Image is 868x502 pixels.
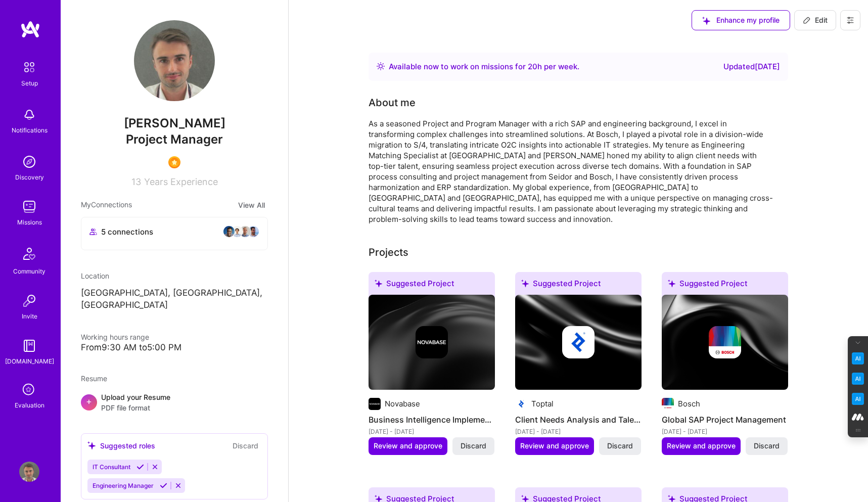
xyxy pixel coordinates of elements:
[235,199,268,211] button: View All
[19,57,40,78] img: setup
[521,280,529,287] i: icon SuggestedTeams
[81,342,268,353] div: From 9:30 AM to 5:00 PM
[126,132,223,147] span: Project Manager
[374,441,442,451] span: Review and approve
[662,398,674,410] img: Company logo
[101,226,153,237] span: 5 connections
[151,463,159,471] i: Reject
[416,326,448,358] img: Company logo
[852,393,864,405] img: Jargon Buster icon
[662,426,788,437] div: [DATE] - [DATE]
[662,413,788,426] h4: Global SAP Project Management
[369,413,495,426] h4: Business Intelligence Implementation
[86,396,92,406] span: +
[13,266,45,277] div: Community
[385,398,420,409] div: Novabase
[746,437,788,454] button: Discard
[239,225,251,238] img: avatar
[15,172,44,182] div: Discovery
[702,17,710,25] i: icon SuggestedTeams
[20,20,40,38] img: logo
[515,426,642,437] div: [DATE] - [DATE]
[607,441,633,451] span: Discard
[81,287,268,311] p: [GEOGRAPHIC_DATA], [GEOGRAPHIC_DATA], [GEOGRAPHIC_DATA]
[662,437,741,454] button: Review and approve
[231,225,243,238] img: avatar
[369,118,773,224] div: As a seasoned Project and Program Manager with a rich SAP and engineering background, I excel in ...
[101,392,170,413] div: Upload your Resume
[81,217,268,250] button: 5 connectionsavataravataravataravatar
[168,156,180,168] img: SelectionTeam
[852,352,864,364] img: Key Point Extractor icon
[662,272,788,299] div: Suggested Project
[131,176,141,187] span: 13
[81,333,149,341] span: Working hours range
[461,441,486,451] span: Discard
[144,176,218,187] span: Years Experience
[136,463,144,471] i: Accept
[852,373,864,385] img: Email Tone Analyzer icon
[515,437,594,454] button: Review and approve
[794,10,836,30] button: Edit
[93,463,130,471] span: IT Consultant
[230,440,261,451] button: Discard
[87,440,155,451] div: Suggested roles
[667,441,736,451] span: Review and approve
[17,242,41,266] img: Community
[515,295,642,390] img: cover
[369,426,495,437] div: [DATE] - [DATE]
[87,441,96,450] i: icon SuggestedTeams
[452,437,494,454] button: Discard
[19,105,39,125] img: bell
[723,61,780,73] div: Updated [DATE]
[174,482,182,489] i: Reject
[599,437,641,454] button: Discard
[375,280,382,287] i: icon SuggestedTeams
[520,441,589,451] span: Review and approve
[369,398,381,410] img: Company logo
[678,398,700,409] div: Bosch
[223,225,235,238] img: avatar
[709,326,741,358] img: Company logo
[515,413,642,426] h4: Client Needs Analysis and Talent Matching
[19,291,39,311] img: Invite
[81,270,268,281] div: Location
[528,62,537,71] span: 20
[19,462,39,482] img: User Avatar
[702,15,780,25] span: Enhance my profile
[17,462,42,482] a: User Avatar
[20,381,39,400] i: icon SelectionTeam
[754,441,780,451] span: Discard
[369,295,495,390] img: cover
[134,20,215,101] img: User Avatar
[81,392,268,413] div: +Upload your ResumePDF file format
[369,95,416,110] div: About me
[12,125,48,135] div: Notifications
[692,10,790,30] button: Enhance my profile
[803,15,828,25] span: Edit
[89,228,97,236] i: icon Collaborator
[389,61,579,73] div: Available now to work on missions for h per week .
[515,398,527,410] img: Company logo
[515,272,642,299] div: Suggested Project
[93,482,154,489] span: Engineering Manager
[81,199,132,211] span: My Connections
[369,272,495,299] div: Suggested Project
[19,336,39,356] img: guide book
[17,217,42,227] div: Missions
[101,402,170,413] span: PDF file format
[21,78,38,88] div: Setup
[562,326,595,358] img: Company logo
[22,311,37,322] div: Invite
[19,152,39,172] img: discovery
[662,295,788,390] img: cover
[15,400,44,410] div: Evaluation
[160,482,167,489] i: Accept
[5,356,54,367] div: [DOMAIN_NAME]
[19,197,39,217] img: teamwork
[369,245,408,260] div: Projects
[377,62,385,70] img: Availability
[668,280,675,287] i: icon SuggestedTeams
[247,225,259,238] img: avatar
[81,374,107,383] span: Resume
